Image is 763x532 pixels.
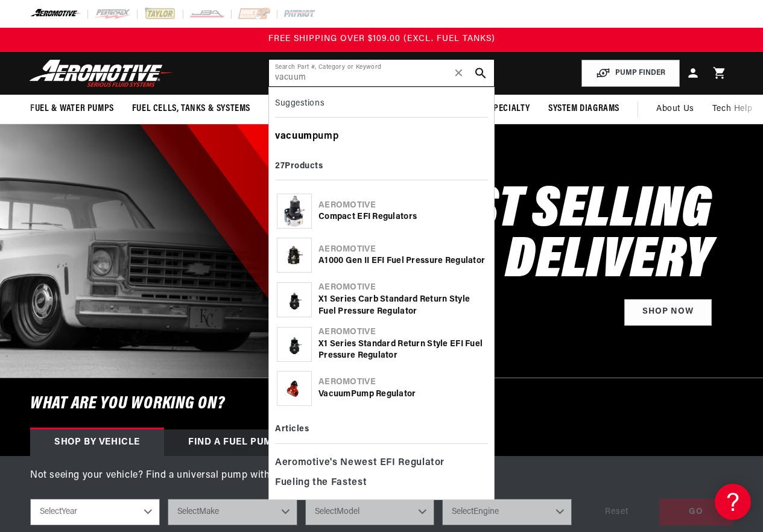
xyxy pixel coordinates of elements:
[712,103,752,116] span: Tech Help
[168,499,297,525] select: Make
[318,211,486,223] div: Compact EFI Regulators
[268,34,495,43] span: FREE SHIPPING OVER $109.00 (EXCL. FUEL TANKS)
[318,255,486,267] div: A1000 Gen II EFI Fuel Pressure Regulator
[318,282,486,294] div: Aeromotive
[283,283,306,317] img: X1 Series Carb Standard Return Style Fuel Pressure Regulator
[275,455,445,472] span: Aeromotive's Newest EFI Regulator
[283,238,306,272] img: A1000 Gen II EFI Fuel Pressure Regulator
[132,103,250,115] span: Fuel Cells, Tanks & Systems
[318,338,486,362] div: X1 Series Standard Return Style EFI Fuel Pressure Regulator
[283,328,306,361] img: X1 Series Standard Return Style EFI Fuel Pressure Regulator
[624,299,712,326] a: Shop Now
[275,425,309,434] b: Articles
[442,499,572,525] select: Engine
[288,186,712,287] h2: SHOP BEST SELLING FUEL DELIVERY
[318,294,486,317] div: X1 Series Carb Standard Return Style Fuel Pressure Regulator
[269,60,494,86] input: Search by Part Number, Category or Keyword
[164,429,303,456] div: Find a Fuel Pump
[467,60,494,86] button: search button
[275,475,367,492] span: Fueling the Fastest
[21,95,123,123] summary: Fuel & Water Pumps
[318,388,486,401] div: Pump Regulator
[318,376,486,388] div: Aeromotive
[283,194,306,228] img: Compact EFI Regulators
[275,93,488,118] div: Suggestions
[30,468,733,484] p: Not seeing your vehicle? Find a universal pump with our
[26,59,177,87] img: Aeromotive
[259,95,348,123] summary: Fuel Regulators
[318,390,351,399] b: Vacuum
[318,244,486,256] div: Aeromotive
[454,63,464,83] span: ✕
[581,60,680,87] button: PUMP FINDER
[548,103,619,115] span: System Diagrams
[539,95,628,123] summary: System Diagrams
[275,131,312,141] b: vacuum
[123,95,259,123] summary: Fuel Cells, Tanks & Systems
[318,326,486,338] div: Aeromotive
[30,429,164,456] div: Shop by vehicle
[277,376,311,400] img: Vacuum Pump Regulator
[30,499,160,525] select: Year
[318,200,486,212] div: Aeromotive
[305,499,435,525] select: Model
[275,127,488,147] div: pump
[656,104,694,113] span: About Us
[703,95,761,124] summary: Tech Help
[647,95,703,124] a: About Us
[30,103,114,115] span: Fuel & Water Pumps
[275,162,323,171] b: 27 Products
